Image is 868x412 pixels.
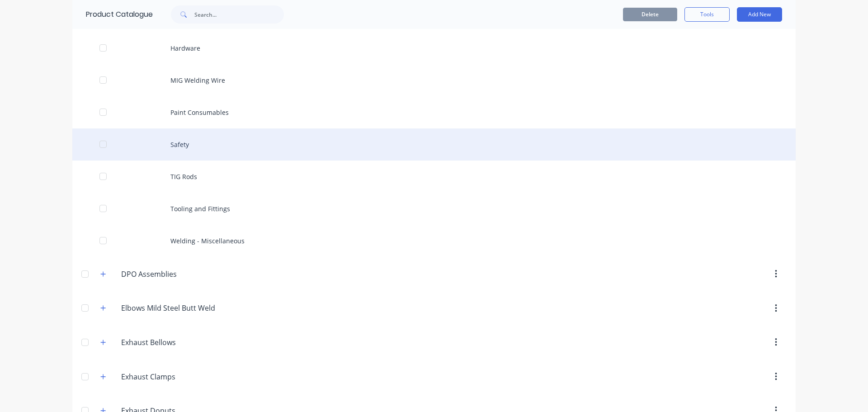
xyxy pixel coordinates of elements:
div: Paint Consumables [72,96,796,128]
div: Safety [72,128,796,161]
input: Search... [194,5,284,24]
div: Tooling and Fittings [72,193,796,225]
div: Welding - Miscellaneous [72,225,796,257]
button: Delete [623,8,677,21]
div: TIG Rods [72,161,796,193]
input: Enter category name [121,337,228,348]
div: MIG Welding Wire [72,64,796,96]
input: Enter category name [121,303,228,313]
button: Tools [684,7,730,22]
input: Enter category name [121,269,228,279]
input: Enter category name [121,371,228,382]
div: Hardware [72,32,796,64]
button: Add New [737,7,782,22]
